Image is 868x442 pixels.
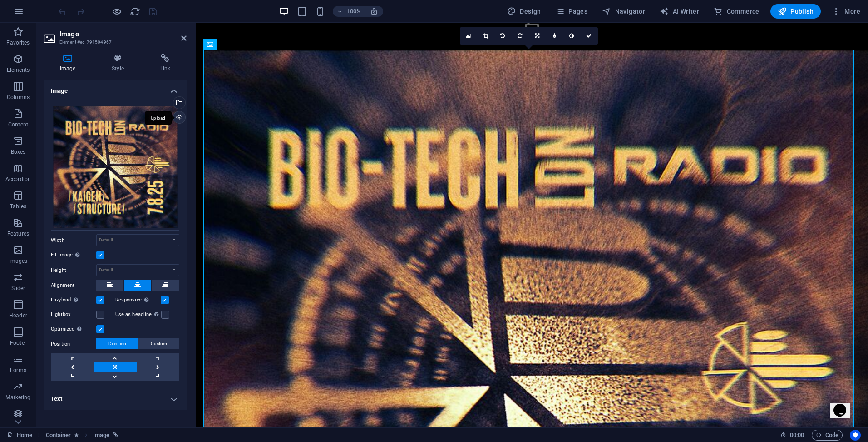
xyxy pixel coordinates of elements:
[552,4,591,19] button: Pages
[46,430,71,441] span: Click to select. Double-click to edit
[95,54,143,73] h4: Style
[9,312,27,319] p: Header
[11,285,25,292] p: Slider
[51,104,179,231] div: radio-MXaFo821QIV81LrOamyQ9A.jpeg
[7,66,30,74] p: Elements
[51,280,96,291] label: Alignment
[656,4,703,19] button: AI Writer
[10,367,26,374] p: Forms
[634,368,663,396] iframe: chat widget
[51,339,96,350] label: Position
[812,430,843,441] button: Code
[460,27,477,45] a: Select files from the file manager, stock photos, or upload file(s)
[503,4,545,19] button: Design
[598,4,649,19] button: Navigator
[563,27,581,45] a: Greyscale
[74,432,79,437] i: Element contains an animation
[44,80,187,96] h4: Image
[770,4,821,19] button: Publish
[370,7,378,15] i: On resize automatically adjust zoom level to fit chosen device.
[144,54,187,73] h4: Link
[714,7,759,16] span: Commerce
[529,27,546,45] a: Change orientation
[346,6,361,17] h6: 100%
[828,4,864,19] button: More
[7,94,30,101] p: Columns
[113,432,118,437] i: This element is linked
[6,39,30,46] p: Favorites
[51,250,96,261] label: Fit image
[780,430,804,441] h6: Session time
[7,230,29,237] p: Features
[816,430,838,441] span: Code
[5,176,31,183] p: Accordion
[93,430,109,441] span: Click to select. Double-click to edit
[546,27,563,45] a: Blur
[494,27,512,45] a: Rotate left 90°
[130,6,140,17] i: Reload page
[778,7,814,16] span: Publish
[59,38,168,46] h3: Element #ed-791504967
[59,30,187,38] h2: Image
[11,148,26,156] p: Boxes
[51,238,96,243] label: Width
[333,6,365,17] button: 100%
[832,7,860,16] span: More
[115,309,161,320] label: Use as headline
[138,338,179,349] button: Custom
[9,257,28,265] p: Images
[115,295,161,306] label: Responsive
[108,338,126,349] span: Direction
[173,111,186,124] a: Upload
[710,4,763,19] button: Commerce
[477,27,494,45] a: Crop mode
[602,7,645,16] span: Navigator
[111,6,122,17] button: Click here to leave preview mode and continue editing
[507,7,541,16] span: Design
[5,394,30,401] p: Marketing
[51,309,96,320] label: Lightbox
[151,338,167,349] span: Custom
[503,4,545,19] div: Design (Ctrl+Alt+Y)
[556,7,587,16] span: Pages
[46,430,118,441] nav: breadcrumb
[10,203,26,210] p: Tables
[51,295,96,306] label: Lazyload
[44,388,187,410] h4: Text
[8,121,28,128] p: Content
[581,27,598,45] a: Confirm ( Ctrl ⏎ )
[660,7,699,16] span: AI Writer
[850,430,861,441] button: Usercentrics
[7,430,32,441] a: Click to cancel selection. Double-click to open Pages
[512,27,529,45] a: Rotate right 90°
[44,54,95,73] h4: Image
[129,6,140,17] button: reload
[51,324,96,335] label: Optimized
[10,339,26,347] p: Footer
[796,432,798,438] span: :
[790,430,804,441] span: 00 00
[96,338,138,349] button: Direction
[51,268,96,273] label: Height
